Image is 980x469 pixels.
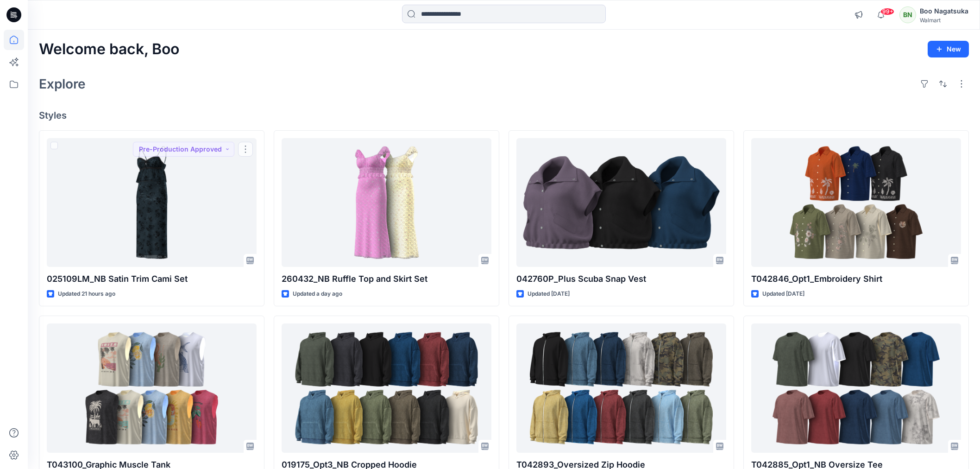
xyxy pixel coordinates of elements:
h4: Styles [39,110,969,121]
a: 019175_Opt3_NB Cropped Hoodie [282,323,491,452]
div: BN [899,6,916,23]
a: 042760P_Plus Scuba Snap Vest [516,138,726,267]
a: T042846_Opt1_Embroidery Shirt [751,138,961,267]
a: T043100_Graphic Muscle Tank [47,323,257,452]
a: T042885_Opt1_NB Oversize Tee [751,323,961,452]
p: 260432_NB Ruffle Top and Skirt Set [282,273,491,285]
p: T042846_Opt1_Embroidery Shirt [751,273,961,285]
p: Updated a day ago [293,289,342,299]
p: Updated [DATE] [762,289,804,299]
a: T042893_Oversized Zip Hoodie [516,323,726,452]
div: Boo Nagatsuka [920,6,968,17]
a: 025109LM_NB Satin Trim Cami Set [47,138,257,267]
p: Updated [DATE] [528,289,570,299]
div: Walmart [920,17,968,24]
p: Updated 21 hours ago [58,289,115,299]
p: 025109LM_NB Satin Trim Cami Set [47,273,257,285]
button: New [928,41,969,57]
h2: Explore [39,76,86,91]
span: 99+ [880,8,894,15]
p: 042760P_Plus Scuba Snap Vest [516,273,726,285]
a: 260432_NB Ruffle Top and Skirt Set [282,138,491,267]
h2: Welcome back, Boo [39,41,179,58]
